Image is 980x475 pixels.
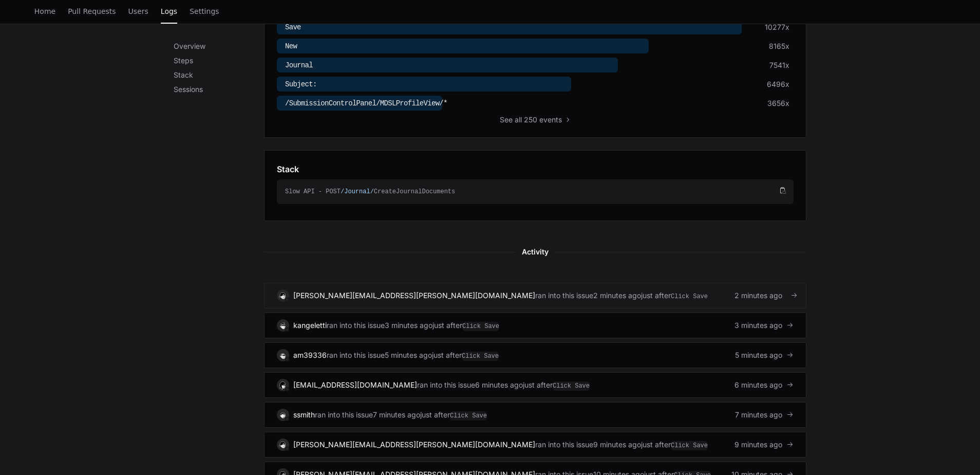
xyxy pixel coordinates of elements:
div: just after [641,290,708,301]
span: Click Save [450,411,487,421]
div: just after [641,440,708,450]
p: Stack [174,70,264,80]
p: Sessions [174,84,264,95]
span: New [285,42,297,50]
a: [PERSON_NAME][EMAIL_ADDRESS][PERSON_NAME][DOMAIN_NAME] [293,291,535,300]
div: 9 minutes ago [593,440,641,450]
div: 3 minutes ago [385,320,432,331]
img: 14.svg [278,290,288,300]
span: 5 minutes ago [735,350,782,360]
a: kangeletti [293,321,327,330]
p: Steps [174,56,264,66]
span: ran into this issue [327,320,385,331]
span: ran into this issue [417,380,475,390]
span: Click Save [462,352,499,361]
span: 6 minutes ago [734,380,782,390]
div: just after [432,320,499,331]
img: 8.svg [278,410,288,419]
div: 7541x [769,60,789,70]
span: 3 minutes ago [734,320,782,331]
span: Click Save [553,381,590,391]
span: Journal [285,61,313,69]
div: 3656x [767,98,789,108]
span: Users [128,8,148,14]
span: Click Save [671,441,708,450]
span: 9 minutes ago [734,440,782,450]
a: [EMAIL_ADDRESS][DOMAIN_NAME]ran into this issue6 minutes agojust afterClick Save6 minutes ago [264,372,806,398]
span: Click Save [671,292,708,301]
img: 13.svg [278,350,288,360]
div: just after [420,410,487,420]
div: 2 minutes ago [593,290,641,301]
div: 6496x [767,79,789,89]
div: 8165x [769,41,789,51]
a: [PERSON_NAME][EMAIL_ADDRESS][PERSON_NAME][DOMAIN_NAME]ran into this issue9 minutes agojust afterC... [264,432,806,458]
button: Seeall 250 events [500,115,571,125]
span: See [500,115,513,125]
a: am39336 [293,351,327,359]
span: Pull Requests [68,8,116,14]
div: Slow API - POST CreateJournalDocuments [285,188,777,196]
span: ran into this issue [535,440,593,450]
app-pz-page-link-header: Stack [277,163,794,175]
a: am39336ran into this issue5 minutes agojust afterClick Save5 minutes ago [264,342,806,368]
span: Click Save [462,322,499,331]
span: ran into this issue [535,290,593,301]
div: 10277x [765,22,789,32]
a: ssmith [293,410,315,419]
div: 7 minutes ago [373,410,420,420]
a: kangelettiran into this issue3 minutes agojust afterClick Save3 minutes ago [264,313,806,338]
span: ran into this issue [327,350,385,360]
span: 2 minutes ago [734,290,782,301]
span: Logs [161,8,177,14]
span: all 250 events [515,115,562,125]
img: 11.svg [278,380,288,390]
span: Settings [190,8,219,14]
a: ssmithran into this issue7 minutes agojust afterClick Save7 minutes ago [264,402,806,428]
img: 4.svg [278,320,288,330]
div: just after [432,350,499,360]
span: Save [285,23,301,31]
a: [EMAIL_ADDRESS][DOMAIN_NAME] [293,380,417,389]
h1: Stack [277,163,299,175]
div: 6 minutes ago [475,380,523,390]
a: [PERSON_NAME][EMAIL_ADDRESS][PERSON_NAME][DOMAIN_NAME] [293,440,535,449]
a: [PERSON_NAME][EMAIL_ADDRESS][PERSON_NAME][DOMAIN_NAME]ran into this issue2 minutes agojust afterC... [264,283,806,308]
span: Activity [516,246,555,258]
div: just after [523,380,590,390]
img: 14.svg [278,440,288,449]
span: Home [34,8,55,14]
div: 5 minutes ago [385,350,432,360]
span: /SubmissionControlPanel/MDSLProfileView/* [285,99,447,107]
span: ran into this issue [315,410,373,420]
span: Subject: [285,80,317,88]
span: /Journal/ [341,188,374,195]
p: Overview [174,41,264,51]
span: 7 minutes ago [735,410,782,420]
